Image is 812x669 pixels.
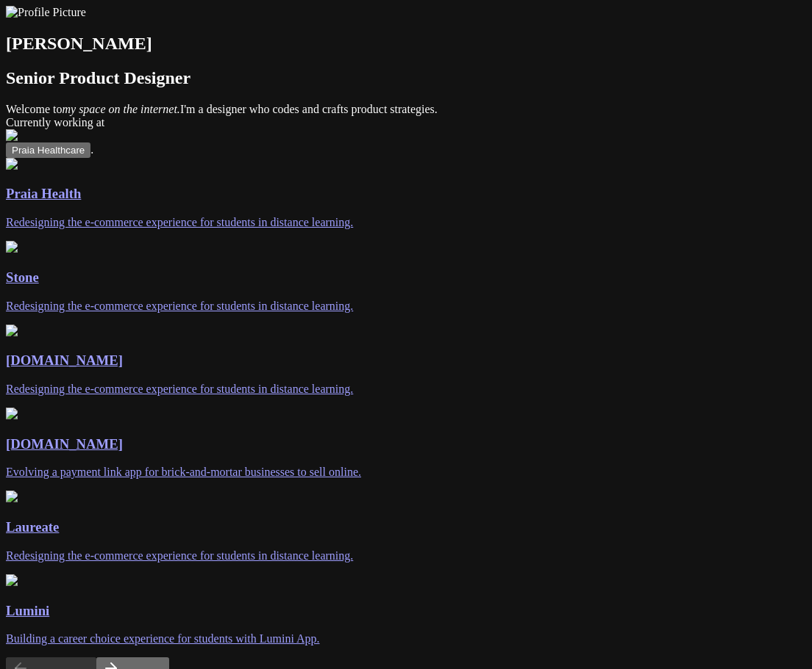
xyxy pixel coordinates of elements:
[62,103,179,115] em: my space on the internet.
[6,129,82,142] img: hidden image
[6,241,806,312] a: StoneRedesigning the e-commerce experience for students in distance learning.
[6,216,806,229] p: Redesigning the e-commerce experience for students in distance learning.
[6,186,806,202] h3: Praia Health
[6,158,806,229] a: Praia HealthRedesigning the e-commerce experience for students in distance learning.
[6,549,806,563] p: Redesigning the e-commerce experience for students in distance learning.
[6,574,18,586] img: Thumbnail.png
[6,34,806,54] h1: [PERSON_NAME]
[6,6,86,19] img: Profile Picture
[6,68,806,88] h2: Senior Product Designer
[6,325,806,396] a: [DOMAIN_NAME]Redesigning the e-commerce experience for students in distance learning.
[6,103,806,156] span: Welcome to I'm a designer who codes and crafts product strategies. Currently working at .
[6,143,90,156] a: Praia Healthcare
[6,300,806,313] p: Redesigning the e-commerce experience for students in distance learning.
[6,466,806,479] p: Evolving a payment link app for brick-and-mortar businesses to sell online.
[6,491,806,562] a: LaureateRedesigning the e-commerce experience for students in distance learning.
[6,142,90,158] button: Praia Healthcare
[6,632,806,646] p: Building a career choice experience for students with Lumini App.
[6,408,18,419] img: linkme_home.png
[6,158,18,170] img: Laureate-Home-p-1080.png
[6,325,18,336] img: Laureate-Home-p-1080.png
[6,270,806,286] h3: Stone
[6,352,806,369] h3: [DOMAIN_NAME]
[6,241,18,253] img: Laureate-Home-p-1080.png
[6,408,806,479] a: [DOMAIN_NAME]Evolving a payment link app for brick-and-mortar businesses to sell online.
[6,491,18,502] img: Laureate-Home-p-1080.png
[6,519,806,535] h3: Laureate
[6,603,806,619] h3: Lumini
[6,436,806,452] h3: [DOMAIN_NAME]
[6,383,806,396] p: Redesigning the e-commerce experience for students in distance learning.
[6,574,806,646] a: LuminiBuilding a career choice experience for students with Lumini App.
